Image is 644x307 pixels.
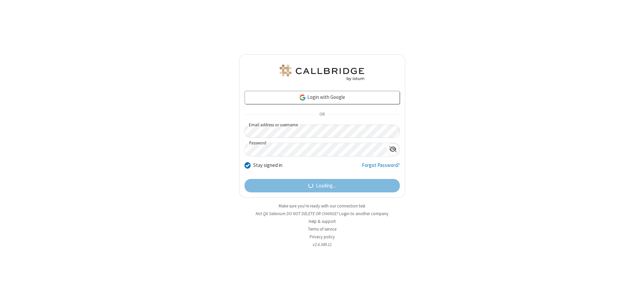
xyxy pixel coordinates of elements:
span: OR [317,110,327,119]
a: Forgot Password? [362,162,400,174]
input: Email address or username [245,125,400,138]
a: Login with Google [245,91,400,104]
span: Loading... [316,182,336,190]
div: Show password [386,143,399,156]
a: Terms of service [308,226,336,232]
label: Stay signed in [253,162,282,169]
li: v2.6.349.11 [239,241,405,248]
button: Loading... [245,179,400,192]
a: Privacy policy [310,234,335,240]
button: Login to another company [339,210,388,217]
li: Not QA Selenium DO NOT DELETE OR CHANGE? [239,210,405,217]
input: Password [245,143,386,156]
img: QA Selenium DO NOT DELETE OR CHANGE [278,65,366,81]
iframe: Chat [627,290,639,302]
img: google-icon.png [299,94,306,101]
a: Make sure you're ready with our connection test [279,203,365,209]
a: Help & support [309,219,336,224]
